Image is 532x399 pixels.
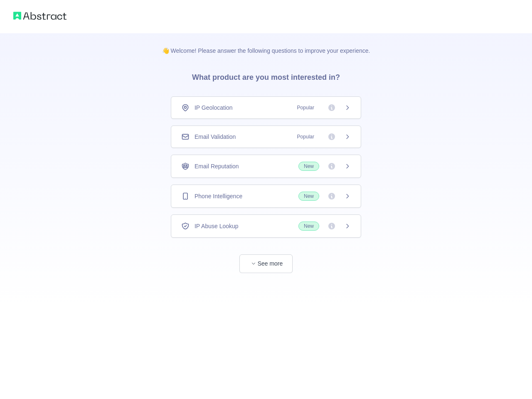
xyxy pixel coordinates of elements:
[292,103,319,112] span: Popular
[195,162,239,170] span: Email Reputation
[298,162,319,171] span: New
[239,254,293,273] button: See more
[195,133,236,141] span: Email Validation
[195,222,239,230] span: IP Abuse Lookup
[292,133,319,141] span: Popular
[195,192,242,200] span: Phone Intelligence
[149,33,384,55] p: 👋 Welcome! Please answer the following questions to improve your experience.
[13,10,66,22] img: Abstract logo
[298,192,319,201] span: New
[195,103,233,112] span: IP Geolocation
[179,55,353,96] h3: What product are you most interested in?
[298,222,319,231] span: New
